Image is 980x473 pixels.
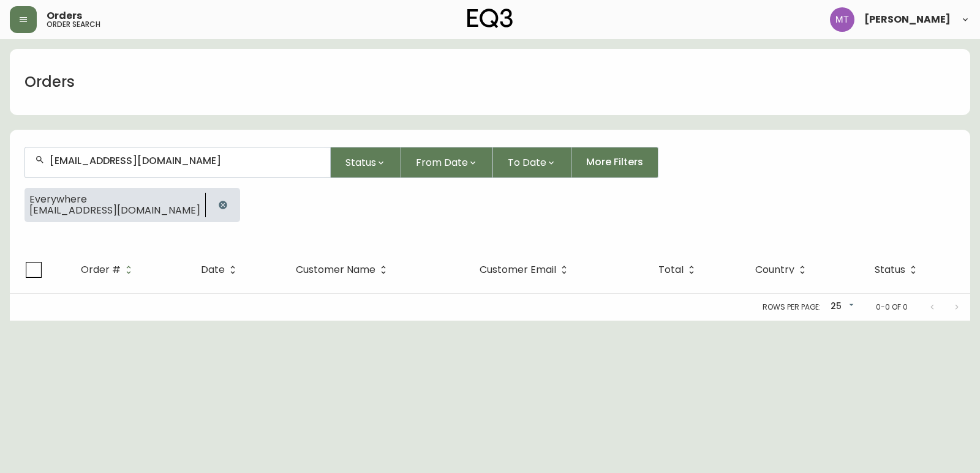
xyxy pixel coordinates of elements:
span: Status [345,155,376,170]
span: Total [658,266,684,274]
button: To Date [493,147,571,178]
span: Customer Name [296,264,391,275]
span: Customer Email [480,266,556,274]
span: Status [875,266,905,274]
span: Country [755,266,794,274]
span: [EMAIL_ADDRESS][DOMAIN_NAME] [29,205,200,216]
span: Total [658,264,699,275]
button: From Date [401,147,493,178]
span: [PERSON_NAME] [864,15,951,24]
span: Date [201,264,241,275]
span: More Filters [586,155,643,169]
span: Date [201,266,225,274]
span: Status [875,264,921,275]
img: logo [467,9,513,28]
input: Search [50,155,320,166]
span: Order # [81,266,121,274]
span: Orders [47,11,82,21]
p: Rows per page: [763,302,821,313]
span: Country [755,264,810,275]
img: 397d82b7ede99da91c28605cdd79fceb [830,7,854,32]
p: 0-0 of 0 [876,302,908,313]
span: Customer Name [296,266,375,274]
span: From Date [416,155,468,170]
span: To Date [508,155,546,170]
span: Order # [81,264,137,275]
div: 25 [826,297,856,317]
h5: order search [47,21,100,28]
span: Customer Email [480,264,572,275]
button: More Filters [571,147,658,178]
h1: Orders [24,72,75,92]
button: Status [331,147,401,178]
span: Everywhere [29,194,200,205]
